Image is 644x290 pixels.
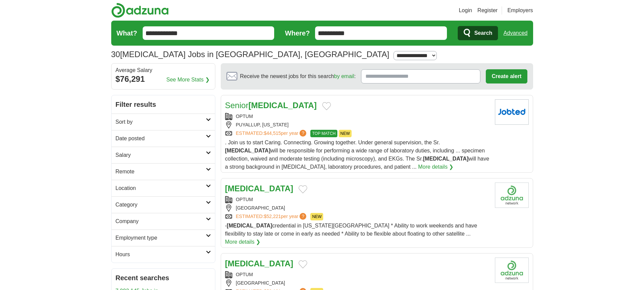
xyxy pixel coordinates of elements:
[112,130,215,147] a: Date posted
[225,223,477,237] span: - credential in [US_STATE][GEOGRAPHIC_DATA] * Ability to work weekends and have flexibility to st...
[112,114,215,130] a: Sort by
[112,163,215,180] a: Remote
[322,102,331,110] button: Add to favorite jobs
[503,26,527,40] a: Advanced
[111,48,120,61] span: 30
[225,184,293,193] a: [MEDICAL_DATA]
[459,6,472,15] a: Login
[458,26,498,40] button: Search
[225,204,490,212] div: [GEOGRAPHIC_DATA]
[236,130,308,137] a: ESTIMATED:$44,515per year?
[474,26,492,40] span: Search
[495,258,529,283] img: Company logo
[111,3,169,18] img: Adzuna logo
[112,229,215,246] a: Employment type
[248,101,317,110] strong: [MEDICAL_DATA]
[495,99,529,125] img: Company logo
[264,130,281,136] span: $44,515
[300,213,306,220] span: ?
[225,271,490,278] div: OPTUM
[240,72,356,80] span: Receive the newest jobs for this search :
[310,130,337,137] span: TOP MATCH
[285,28,310,38] label: Where?
[225,196,490,203] div: OPTUM
[225,121,490,128] div: PUYALLUP, [US_STATE]
[116,151,206,159] h2: Salary
[486,69,527,83] button: Create alert
[299,260,307,268] button: Add to favorite jobs
[116,135,206,143] h2: Date posted
[300,130,306,137] span: ?
[116,168,206,176] h2: Remote
[116,273,211,283] h2: Recent searches
[116,184,206,192] h2: Location
[225,259,293,268] a: [MEDICAL_DATA]
[112,213,215,229] a: Company
[339,130,352,137] span: NEW
[236,213,308,220] a: ESTIMATED:$52,221per year?
[225,148,271,153] strong: [MEDICAL_DATA]
[310,213,323,220] span: NEW
[225,113,490,120] div: OPTUM
[477,6,498,15] a: Register
[111,50,389,59] h1: [MEDICAL_DATA] Jobs in [GEOGRAPHIC_DATA], [GEOGRAPHIC_DATA]
[495,183,529,208] img: Company logo
[225,280,490,287] div: [GEOGRAPHIC_DATA]
[264,214,281,219] span: $52,221
[116,118,206,126] h2: Sort by
[112,196,215,213] a: Category
[418,163,454,171] a: More details ❯
[112,246,215,263] a: Hours
[116,250,206,259] h2: Hours
[112,95,215,114] h2: Filter results
[225,101,317,110] a: Senior[MEDICAL_DATA]
[117,28,137,38] label: What?
[227,223,272,228] strong: [MEDICAL_DATA]
[225,238,261,246] a: More details ❯
[112,147,215,163] a: Salary
[116,73,211,85] div: $76,291
[116,201,206,209] h2: Category
[423,156,469,162] strong: [MEDICAL_DATA]
[299,185,307,193] button: Add to favorite jobs
[116,217,206,225] h2: Company
[112,180,215,196] a: Location
[507,6,533,15] a: Employers
[225,140,490,170] span: . Join us to start Caring. Connecting. Growing together. Under general supervision, the Sr. will ...
[334,73,354,79] a: by email
[116,68,211,73] div: Average Salary
[116,234,206,242] h2: Employment type
[166,76,210,84] a: See More Stats ❯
